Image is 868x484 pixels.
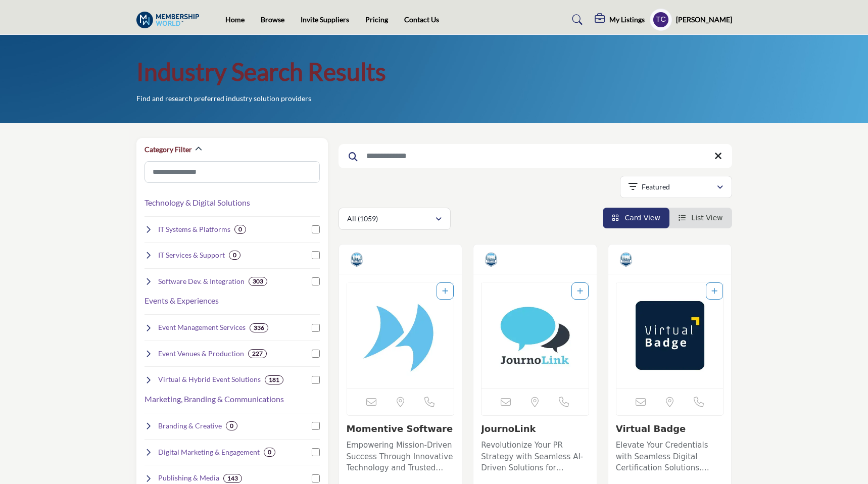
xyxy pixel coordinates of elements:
[234,225,246,234] div: 0 Results For IT Systems & Platforms
[616,282,724,389] a: Open Listing in new tab
[312,474,320,482] input: Select Publishing & Media checkbox
[612,214,660,222] a: View Card
[312,422,320,430] input: Select Branding & Creative checkbox
[158,349,244,359] h4: Event Venues & Production : Physical spaces and production services for live events.
[642,182,670,192] p: Featured
[347,440,455,474] p: Empowering Mission-Driven Success Through Innovative Technology and Trusted Expertise. For over f...
[347,214,378,224] p: All (1059)
[238,226,242,233] b: 0
[347,423,453,434] a: Momentive Software
[616,437,724,474] a: Elevate Your Credentials with Seamless Digital Certification Solutions. Operating within the asso...
[250,323,268,332] div: 336 Results For Event Management Services
[312,448,320,456] input: Select Digital Marketing & Engagement checkbox
[562,12,589,28] a: Search
[609,15,645,24] h5: My Listings
[226,421,237,430] div: 0 Results For Branding & Creative
[481,282,589,389] a: Open Listing in new tab
[144,144,192,155] h2: Category Filter
[144,161,320,183] input: Search Category
[349,252,364,267] img: Vetted Partners Badge Icon
[233,252,236,259] b: 0
[225,15,245,24] a: Home
[312,225,320,233] input: Select IT Systems & Platforms checkbox
[312,376,320,384] input: Select Virtual & Hybrid Event Solutions checkbox
[158,322,246,332] h4: Event Management Services : Planning, logistics, and event registration.
[261,15,284,24] a: Browse
[269,376,279,383] b: 181
[347,437,455,474] a: Empowering Mission-Driven Success Through Innovative Technology and Trusted Expertise. For over f...
[158,250,225,260] h4: IT Services & Support : Ongoing technology support, hosting, and security.
[312,251,320,259] input: Select IT Services & Support checkbox
[616,423,686,434] a: Virtual Badge
[339,144,732,168] input: Search Keyword
[481,282,589,389] img: JournoLink
[136,56,386,87] h1: Industry Search Results
[577,287,583,295] a: Add To List
[339,208,451,230] button: All (1059)
[312,324,320,332] input: Select Event Management Services checkbox
[711,287,717,295] a: Add To List
[481,440,589,474] p: Revolutionize Your PR Strategy with Seamless AI-Driven Solutions for Businesses and Associations....
[679,214,723,222] a: View List
[158,224,230,234] h4: IT Systems & Platforms : Core systems like CRM, AMS, EMS, CMS, and LMS.
[347,282,454,389] a: Open Listing in new tab
[265,375,283,384] div: 181 Results For Virtual & Hybrid Event Solutions
[249,277,267,286] div: 303 Results For Software Dev. & Integration
[616,282,724,389] img: Virtual Badge
[481,437,589,474] a: Revolutionize Your PR Strategy with Seamless AI-Driven Solutions for Businesses and Associations....
[603,208,669,228] li: Card View
[624,214,660,222] span: Card View
[676,15,732,25] h5: [PERSON_NAME]
[264,448,275,457] div: 0 Results For Digital Marketing & Engagement
[268,449,271,456] b: 0
[144,197,250,209] button: Technology & Digital Solutions
[248,349,267,358] div: 227 Results For Event Venues & Production
[158,276,245,286] h4: Software Dev. & Integration : Custom software builds and system integrations.
[620,176,732,198] button: Featured
[691,214,722,222] span: List View
[484,252,499,267] img: Vetted Partners Badge Icon
[347,423,455,434] h3: Momentive Software
[144,295,219,307] button: Events & Experiences
[312,277,320,285] input: Select Software Dev. & Integration checkbox
[442,287,448,295] a: Add To List
[481,423,536,434] a: JournoLink
[136,93,311,104] p: Find and research preferred industry solution providers
[347,282,454,389] img: Momentive Software
[158,473,219,483] h4: Publishing & Media : Content creation, publishing, and advertising.
[669,208,732,228] li: List View
[254,324,264,331] b: 336
[158,421,222,431] h4: Branding & Creative : Visual identity, design, and multimedia.
[404,15,439,24] a: Contact Us
[312,350,320,358] input: Select Event Venues & Production checkbox
[158,374,261,384] h4: Virtual & Hybrid Event Solutions : Digital tools and platforms for hybrid and virtual events.
[365,15,388,24] a: Pricing
[253,278,263,285] b: 303
[158,447,260,457] h4: Digital Marketing & Engagement : Campaigns, email marketing, and digital strategies.
[481,423,589,434] h3: JournoLink
[229,251,240,260] div: 0 Results For IT Services & Support
[595,14,645,26] div: My Listings
[650,9,672,31] button: Show hide supplier dropdown
[144,393,284,405] button: Marketing, Branding & Communications
[230,422,233,429] b: 0
[252,350,263,357] b: 227
[616,423,724,434] h3: Virtual Badge
[136,12,205,28] img: Site Logo
[301,15,349,24] a: Invite Suppliers
[227,475,238,482] b: 143
[618,252,634,267] img: Vetted Partners Badge Icon
[616,440,724,474] p: Elevate Your Credentials with Seamless Digital Certification Solutions. Operating within the asso...
[223,474,242,483] div: 143 Results For Publishing & Media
